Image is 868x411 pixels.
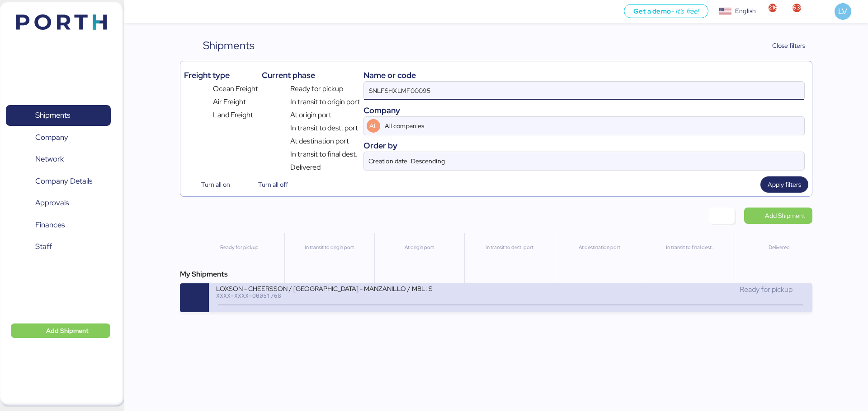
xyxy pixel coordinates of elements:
span: Company Details [35,175,92,188]
a: Approvals [6,193,111,213]
div: Company [363,104,805,116]
button: Add Shipment [11,323,110,338]
span: Company [35,131,68,144]
span: Ocean Freight [213,83,258,94]
div: Delivered [739,244,821,251]
div: XXXX-XXXX-O0051768 [216,292,433,299]
span: Land Freight [213,110,253,120]
span: LV [838,5,847,17]
span: Staff [35,240,52,253]
a: Add Shipment [744,208,812,224]
a: Staff [6,236,111,257]
span: AL [369,121,378,131]
span: In transit to final dest. [290,149,358,160]
span: Finances [35,218,65,231]
div: Freight type [184,69,258,81]
div: Shipments [203,37,255,54]
span: Ready for pickup [290,83,343,94]
div: At origin port [378,244,460,251]
span: In transit to dest. port [290,123,358,134]
span: In transit to origin port [290,97,360,107]
span: Air Freight [213,97,246,107]
span: Add Shipment [46,325,89,336]
div: Current phase [262,69,360,81]
span: Turn all on [201,179,230,190]
div: In transit to dest. port [468,244,550,251]
span: Delivered [290,162,321,173]
div: My Shipments [180,269,812,280]
span: At destination port [290,136,349,147]
span: Network [35,152,64,166]
div: In transit to final dest. [649,244,731,251]
span: Shipments [35,109,70,122]
a: Shipments [6,105,111,126]
div: Name or code [363,69,805,81]
span: At origin port [290,110,331,120]
div: English [735,6,756,16]
div: LOXSON - CHEERSSON / [GEOGRAPHIC_DATA] - MANZANILLO / MBL: SNLFSHXLMF00095 - HBL: YQSE250515882 /... [216,284,433,292]
span: Turn all off [258,179,288,190]
div: Ready for pickup [198,244,280,251]
a: Company Details [6,171,111,191]
input: AL [383,117,778,135]
div: At destination port [559,244,641,251]
a: Finances [6,214,111,235]
span: Add Shipment [765,210,805,221]
button: Apply filters [760,176,808,193]
div: In transit to origin port [288,244,370,251]
span: Ready for pickup [740,285,793,294]
button: Turn all off [241,176,295,193]
button: Menu [130,4,145,19]
span: Close filters [772,40,805,51]
a: Company [6,127,111,148]
button: Turn all on [184,176,237,193]
a: Network [6,149,111,170]
span: Approvals [35,196,69,209]
span: Apply filters [768,179,801,190]
div: Order by [363,139,805,152]
button: Close filters [754,37,812,54]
